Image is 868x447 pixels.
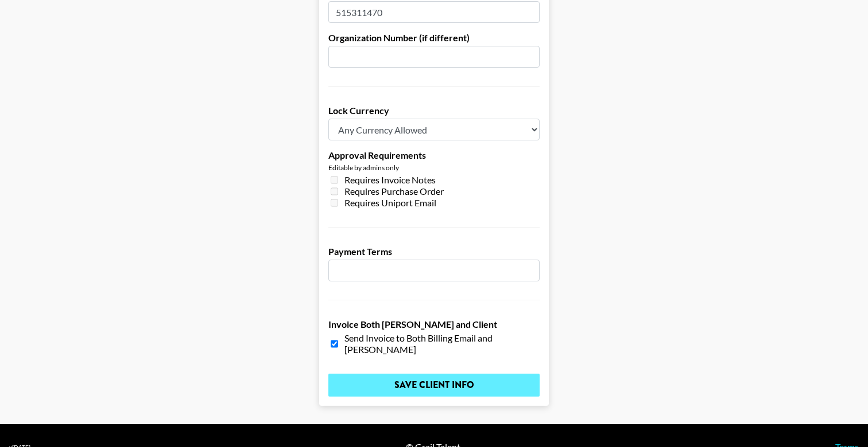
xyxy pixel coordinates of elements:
span: Requires Purchase Order [344,186,444,197]
label: Approval Requirements [328,150,540,161]
span: Requires Uniport Email [344,197,436,209]
span: Send Invoice to Both Billing Email and [PERSON_NAME] [344,332,540,355]
span: Requires Invoice Notes [344,174,436,186]
label: Payment Terms [328,246,540,257]
div: Editable by admins only [328,163,540,172]
input: Save Client Info [328,374,540,397]
label: Organization Number (if different) [328,32,540,44]
label: Lock Currency [328,105,540,116]
label: Invoice Both [PERSON_NAME] and Client [328,319,540,330]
